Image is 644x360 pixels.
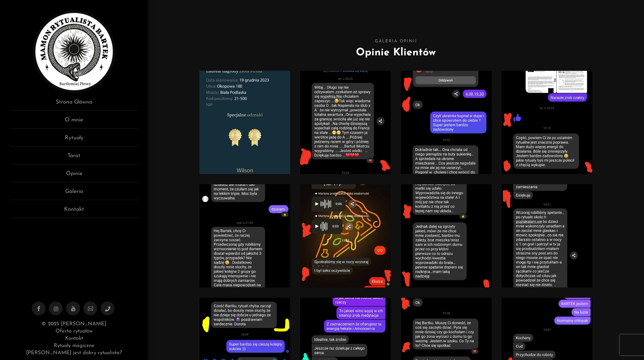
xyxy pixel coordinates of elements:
a: Strona Główna [10,98,138,111]
a: Opinie [10,170,138,182]
a: Rytuały magiczne [54,343,94,348]
a: O mnie [10,116,138,129]
a: Rytuały [10,134,138,146]
a: Oferta rytuałów [55,329,93,334]
span: Galeria Opinii [200,38,592,45]
a: Tarot [10,152,138,164]
a: Galeria [10,187,138,200]
img: Rytualista Bartek [33,10,115,93]
a: [PERSON_NAME] jest dobry rytualista? [26,350,122,356]
a: Kontakt [10,205,138,218]
a: Kontakt [65,336,83,341]
h1: Opinie Klientów [200,45,592,61]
